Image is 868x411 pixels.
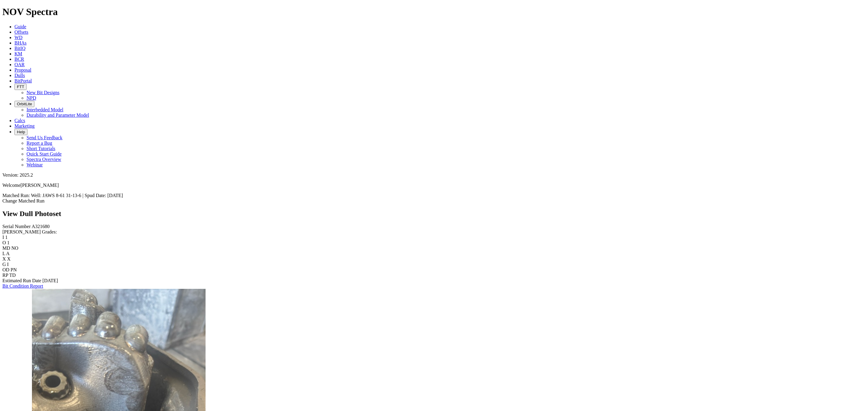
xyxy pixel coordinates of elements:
[2,224,31,229] label: Serial Number
[27,157,61,162] a: Spectra Overview
[27,95,36,100] a: NPD
[11,246,18,251] span: NO
[2,210,866,218] h2: View Dull Photoset
[14,129,27,135] button: Help
[2,251,5,256] label: L
[14,62,25,67] a: OAR
[14,46,25,51] a: BitIQ
[14,29,28,35] a: Offsets
[14,24,26,29] a: Guide
[2,6,866,17] h1: NOV Spectra
[2,283,43,289] a: Bit Condition Report
[2,229,866,235] div: [PERSON_NAME] Grades:
[2,262,6,267] label: G
[11,267,17,272] span: PN
[14,51,22,56] a: KM
[42,278,58,283] span: [DATE]
[27,141,52,146] a: Report a Bug
[9,273,16,278] span: TD
[2,172,866,178] div: Version: 2025.2
[5,235,8,240] span: 1
[2,235,4,240] label: I
[2,193,30,198] span: Matched Run:
[14,57,24,62] a: BCR
[27,113,89,118] a: Durability and Parameter Model
[6,251,10,256] span: A
[27,107,63,112] a: Interbedded Model
[14,123,35,128] a: Marketing
[31,193,123,198] span: Well: JAWS 8-61 31-13-6 | Spud Date: [DATE]
[2,183,866,188] p: Welcome
[2,273,8,278] label: RP
[7,262,9,267] span: I
[27,151,61,156] a: Quick Start Guide
[2,267,9,272] label: OD
[27,146,55,151] a: Short Tutorials
[14,84,27,90] button: FTT
[14,40,27,45] a: BHAs
[2,198,45,203] a: Change Matched Run
[14,67,31,73] a: Proposal
[14,118,25,123] a: Calcs
[2,278,41,283] label: Estimated Run Date
[20,183,59,188] span: [PERSON_NAME]
[27,90,59,95] a: New Bit Designs
[32,224,50,229] span: A321680
[14,35,23,40] a: WD
[7,256,11,261] span: X
[14,101,34,107] button: OrbitLite
[27,162,43,167] a: Webinar
[27,135,62,140] a: Send Us Feedback
[17,85,24,89] span: FTT
[14,78,32,83] a: BitPortal
[17,130,25,134] span: Help
[17,102,32,106] span: OrbitLite
[2,240,6,245] label: O
[2,246,10,251] label: MD
[14,73,25,78] a: Dulls
[2,256,6,261] label: X
[7,240,10,245] span: 1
